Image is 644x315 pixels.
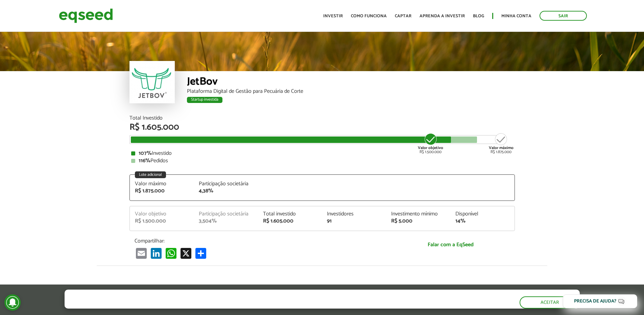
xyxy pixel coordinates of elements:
[135,171,166,178] div: Lote adicional
[187,89,515,94] div: Plataforma Digital de Gestão para Pecuária de Corte
[187,76,515,89] div: JetBov
[327,218,381,224] div: 91
[59,7,113,25] img: EqSeed
[263,218,317,224] div: R$ 1.605.000
[199,188,253,194] div: 4,38%
[391,211,445,217] div: Investimento mínimo
[139,156,150,165] strong: 116%
[179,248,193,259] a: X
[149,248,163,259] a: LinkedIn
[65,302,309,308] p: Ao clicar em "aceitar", você aceita nossa .
[129,123,515,132] div: R$ 1.605.000
[135,188,189,194] div: R$ 1.875.000
[154,302,232,308] a: política de privacidade e de cookies
[351,14,387,18] a: Como funciona
[391,238,510,252] a: Falar com a EqSeed
[199,218,253,224] div: 3,504%
[135,238,381,244] p: Compartilhar:
[139,149,152,158] strong: 107%
[135,211,189,217] div: Valor objetivo
[199,211,253,217] div: Participação societária
[420,14,465,18] a: Aprenda a investir
[129,115,515,121] div: Total Investido
[135,181,189,187] div: Valor máximo
[194,248,208,259] a: Compartilhar
[131,151,513,156] div: Investido
[199,181,253,187] div: Participação societária
[455,218,509,224] div: 14%
[164,248,178,259] a: WhatsApp
[131,158,513,164] div: Pedidos
[395,14,411,18] a: Captar
[489,145,514,151] strong: Valor máximo
[540,11,587,21] a: Sair
[327,211,381,217] div: Investidores
[520,296,580,309] button: Aceitar
[391,218,445,224] div: R$ 5.000
[455,211,509,217] div: Disponível
[323,14,343,18] a: Investir
[501,14,531,18] a: Minha conta
[418,145,443,151] strong: Valor objetivo
[263,211,317,217] div: Total investido
[473,14,484,18] a: Blog
[65,290,309,300] h5: O site da EqSeed utiliza cookies para melhorar sua navegação.
[489,132,514,154] div: R$ 1.875.000
[135,248,148,259] a: Email
[135,218,189,224] div: R$ 1.500.000
[418,132,443,154] div: R$ 1.500.000
[187,97,222,103] div: Startup investida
